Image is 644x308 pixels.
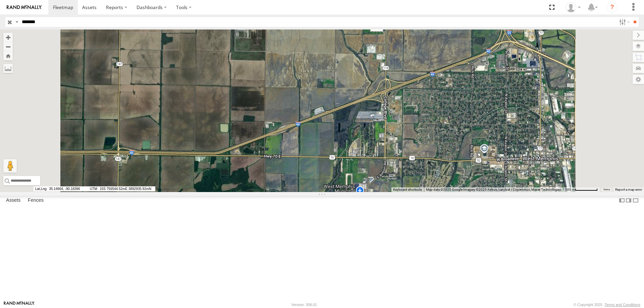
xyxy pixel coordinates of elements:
span: 500 m [565,188,575,191]
span: 15S 756544.52mE 3892935.92mN [88,186,155,191]
label: Measure [3,64,13,73]
label: Map Settings [633,75,644,84]
button: Map Scale: 500 m per 64 pixels [563,187,600,192]
button: Drag Pegman onto the map to open Street View [3,159,17,173]
a: Report a map error [615,188,642,191]
img: rand-logo.svg [7,5,42,10]
label: Search Query [14,17,19,27]
label: Dock Summary Table to the Right [625,196,632,205]
div: Version: 308.01 [291,303,317,307]
label: Search Filter Options [616,17,631,27]
span: Map data ©2025 Google Imagery ©2025 Airbus, Landsat / Copernicus, Maxar Technologies [426,188,561,191]
a: Terms and Conditions [605,303,640,307]
a: Terms (opens in new tab) [603,188,610,191]
i: ? [607,2,618,13]
label: Fences [24,196,47,205]
label: Dock Summary Table to the Left [619,196,625,205]
a: Visit our Website [4,301,35,308]
button: Zoom Home [3,51,13,60]
span: 35.14664, -90.18396 [34,186,87,191]
div: Nele . [563,2,583,12]
div: © Copyright 2025 - [574,303,640,307]
label: Assets [3,196,24,205]
label: Hide Summary Table [632,196,639,205]
button: Keyboard shortcuts [393,187,422,192]
button: Zoom in [3,33,13,42]
button: Zoom out [3,42,13,51]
